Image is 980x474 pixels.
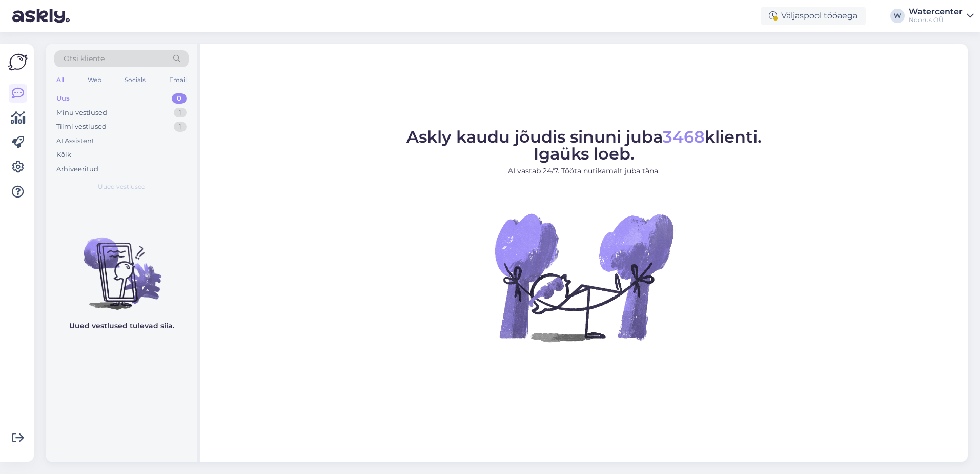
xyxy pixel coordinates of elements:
[8,52,28,72] img: Askly Logo
[663,127,705,147] span: 3468
[122,73,148,87] div: Socials
[909,16,963,24] div: Noorus OÜ
[98,182,146,191] span: Uued vestlused
[406,127,762,164] span: Askly kaudu jõudis sinuni juba klienti. Igaüks loeb.
[46,219,197,311] img: No chats
[172,93,187,104] div: 0
[69,321,174,331] p: Uued vestlused tulevad siia.
[56,164,98,174] div: Arhiveeritud
[56,93,70,104] div: Uus
[492,185,676,369] img: No Chat active
[909,8,963,16] div: Watercenter
[54,73,66,87] div: All
[167,73,189,87] div: Email
[56,136,94,146] div: AI Assistent
[56,108,107,118] div: Minu vestlused
[174,122,187,132] div: 1
[174,108,187,118] div: 1
[56,122,107,132] div: Tiimi vestlused
[56,150,71,160] div: Kõik
[86,73,104,87] div: Web
[890,9,905,23] div: W
[64,53,105,64] span: Otsi kliente
[761,7,866,25] div: Väljaspool tööaega
[909,8,974,24] a: WatercenterNoorus OÜ
[406,166,762,176] p: AI vastab 24/7. Tööta nutikamalt juba täna.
